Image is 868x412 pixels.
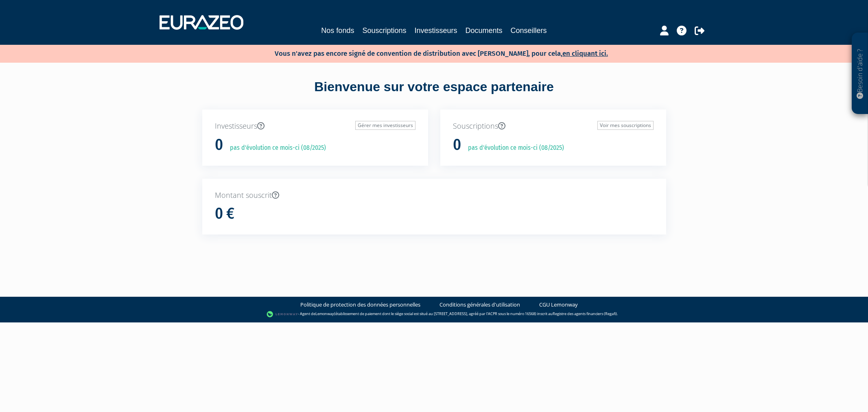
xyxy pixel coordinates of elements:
p: Souscriptions [453,121,654,131]
a: Investisseurs [414,25,457,36]
a: Lemonway [315,311,334,317]
h1: 0 [453,136,461,153]
p: pas d'évolution ce mois-ci (08/2025) [462,143,564,153]
a: en cliquant ici. [562,49,608,58]
a: Souscriptions [362,25,406,36]
p: Besoin d'aide ? [855,37,865,110]
a: Nos fonds [321,25,354,36]
a: CGU Lemonway [539,301,578,309]
p: Montant souscrit [215,190,654,201]
div: Bienvenue sur votre espace partenaire [196,78,672,110]
div: - Agent de (établissement de paiement dont le siège social est situé au [STREET_ADDRESS], agréé p... [8,310,860,318]
p: Vous n'avez pas encore signé de convention de distribution avec [PERSON_NAME], pour cela, [251,47,608,59]
a: Voir mes souscriptions [597,121,654,130]
a: Documents [466,25,503,36]
a: Politique de protection des données personnelles [300,301,420,309]
h1: 0 [215,136,223,153]
h1: 0 € [215,205,234,222]
p: Investisseurs [215,121,415,131]
img: logo-lemonway.png [267,310,298,318]
a: Conseillers [511,25,547,36]
a: Gérer mes investisseurs [355,121,415,130]
a: Registre des agents financiers (Regafi) [553,311,617,317]
a: Conditions générales d'utilisation [439,301,520,309]
p: pas d'évolution ce mois-ci (08/2025) [224,143,326,153]
img: 1732889491-logotype_eurazeo_blanc_rvb.png [160,15,243,30]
